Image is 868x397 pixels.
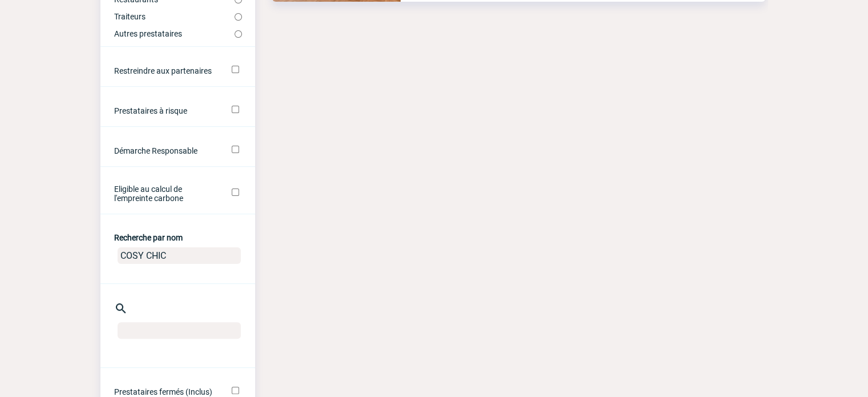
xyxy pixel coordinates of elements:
label: Prestataires à risque [114,106,216,115]
input: Démarche Responsable [232,146,239,153]
label: Traiteurs [114,12,235,21]
label: Démarche Responsable [114,146,216,155]
img: search-24-px.png [114,302,128,315]
label: Autres prestataires [114,29,235,38]
input: Eligible au calcul de l'empreinte carbone [232,189,239,196]
label: Prestataires fermés (Inclus) [114,387,216,396]
label: Restreindre aux partenaires [114,66,216,75]
label: Eligible au calcul de l'empreinte carbone [114,185,216,203]
label: Recherche par nom [114,233,183,242]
